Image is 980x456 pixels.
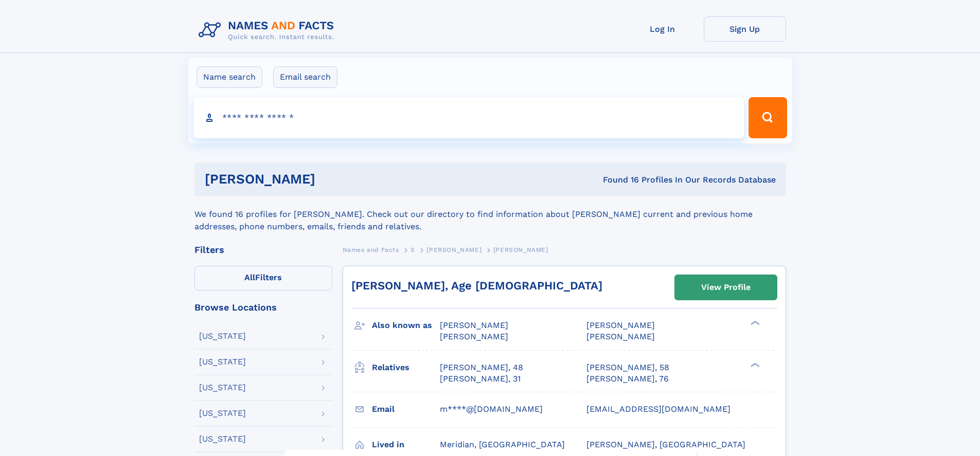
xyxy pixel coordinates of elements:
div: ❯ [748,361,760,368]
a: Log In [621,16,704,42]
a: [PERSON_NAME], 76 [586,373,669,385]
span: [PERSON_NAME] [440,332,508,341]
label: Name search [197,66,262,88]
h3: Relatives [372,359,440,376]
h3: Lived in [372,436,440,453]
div: [US_STATE] [199,384,246,392]
img: Logo Names and Facts [194,16,343,44]
span: [PERSON_NAME] [586,320,655,330]
span: [PERSON_NAME] [426,246,482,253]
div: [US_STATE] [199,332,246,340]
h3: Also known as [372,317,440,334]
h3: Email [372,400,440,418]
input: search input [193,97,744,138]
a: [PERSON_NAME], 31 [440,373,521,385]
a: [PERSON_NAME], 48 [440,362,523,373]
span: S [411,246,415,253]
div: ❯ [748,320,760,326]
span: [PERSON_NAME] [440,320,508,330]
div: [US_STATE] [199,409,246,417]
button: Search Button [749,97,787,138]
label: Filters [194,266,332,290]
a: [PERSON_NAME], 58 [586,362,669,373]
span: [PERSON_NAME], [GEOGRAPHIC_DATA] [586,440,745,449]
div: We found 16 profiles for [PERSON_NAME]. Check out our directory to find information about [PERSON... [194,196,786,233]
div: [US_STATE] [199,435,246,443]
a: S [411,243,415,256]
a: Names and Facts [343,243,399,256]
a: Sign Up [704,16,786,42]
div: Browse Locations [194,303,332,312]
span: [PERSON_NAME] [493,246,548,253]
div: [US_STATE] [199,358,246,366]
span: Meridian, [GEOGRAPHIC_DATA] [440,440,565,449]
span: [EMAIL_ADDRESS][DOMAIN_NAME] [586,404,730,414]
span: [PERSON_NAME] [586,332,655,341]
span: All [244,272,255,282]
div: Found 16 Profiles In Our Records Database [459,174,776,186]
div: Filters [194,245,332,254]
label: Email search [273,66,337,88]
a: [PERSON_NAME], Age [DEMOGRAPHIC_DATA] [351,279,602,292]
a: [PERSON_NAME] [426,243,482,256]
div: View Profile [701,276,751,299]
a: View Profile [675,275,777,300]
h1: [PERSON_NAME] [205,173,459,186]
